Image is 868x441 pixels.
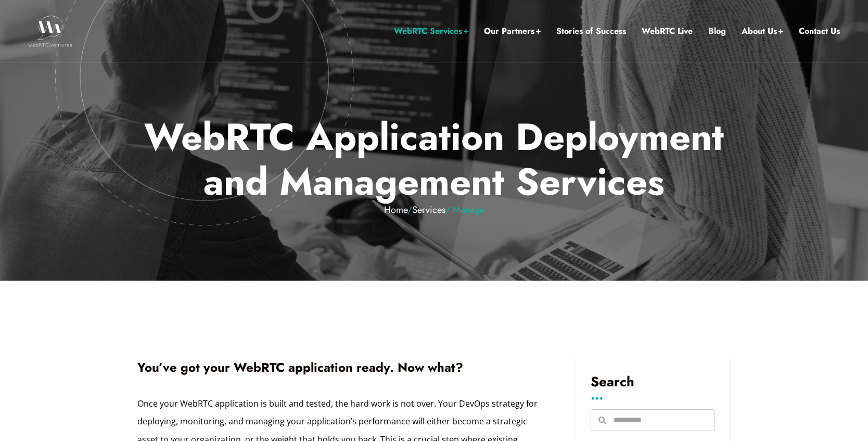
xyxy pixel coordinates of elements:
img: WebRTC.ventures [28,16,72,47]
a: About Us [742,24,783,38]
h3: Search [591,375,714,388]
a: Stories of Success [556,24,626,38]
h1: You’ve got your WebRTC application ready. Now what? [137,359,543,376]
a: Blog [708,24,726,38]
a: Home [384,203,407,217]
a: Services [412,203,445,217]
em: / / Manage [130,205,739,216]
a: Our Partners [484,24,541,38]
a: Contact Us [799,24,840,38]
h3: ... [591,391,714,399]
p: WebRTC Application Deployment and Management Services [130,115,739,216]
a: WebRTC Live [642,24,693,38]
a: WebRTC Services [394,24,468,38]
